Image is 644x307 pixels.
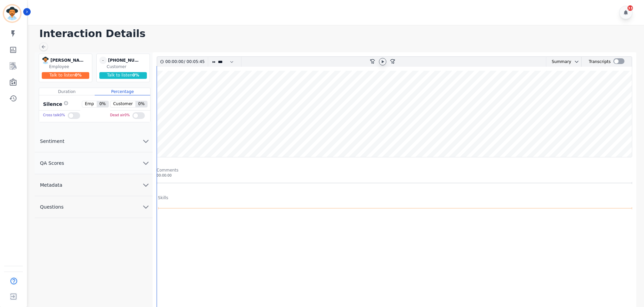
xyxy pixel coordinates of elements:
[97,101,108,107] span: 0 %
[142,203,150,211] svg: chevron down
[35,152,153,174] button: QA Scores chevron down
[574,59,579,64] svg: chevron down
[42,72,90,79] div: Talk to listen
[142,159,150,167] svg: chevron down
[75,73,82,78] span: 0 %
[35,160,70,166] span: QA Scores
[185,57,204,67] div: 00:05:45
[42,101,68,108] div: Silence
[43,111,65,120] div: Cross talk 0 %
[110,101,135,107] span: Customer
[35,182,68,188] span: Metadata
[95,88,150,95] div: Percentage
[51,57,84,64] div: [PERSON_NAME]
[546,57,571,67] div: Summary
[571,59,579,64] button: chevron down
[99,57,107,64] span: -
[82,101,97,107] span: Emp
[35,174,153,196] button: Metadata chevron down
[99,72,147,79] div: Talk to listen
[35,196,153,218] button: Questions chevron down
[589,57,611,67] div: Transcripts
[142,181,150,189] svg: chevron down
[132,73,139,78] span: 0 %
[39,88,95,95] div: Duration
[108,57,142,64] div: [PHONE_NUMBER]
[35,204,69,210] span: Questions
[49,64,91,69] div: Employee
[157,167,632,173] div: Comments
[157,173,632,178] div: 00:00:00
[35,138,70,145] span: Sentiment
[165,57,184,67] div: 00:00:00
[158,195,168,201] div: Skills
[107,64,148,69] div: Customer
[35,130,153,152] button: Sentiment chevron down
[39,28,637,40] h1: Interaction Details
[165,57,206,67] div: /
[627,5,633,11] div: 33
[4,5,20,22] img: Bordered avatar
[135,101,147,107] span: 0 %
[110,111,130,120] div: Dead air 0 %
[142,137,150,145] svg: chevron down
